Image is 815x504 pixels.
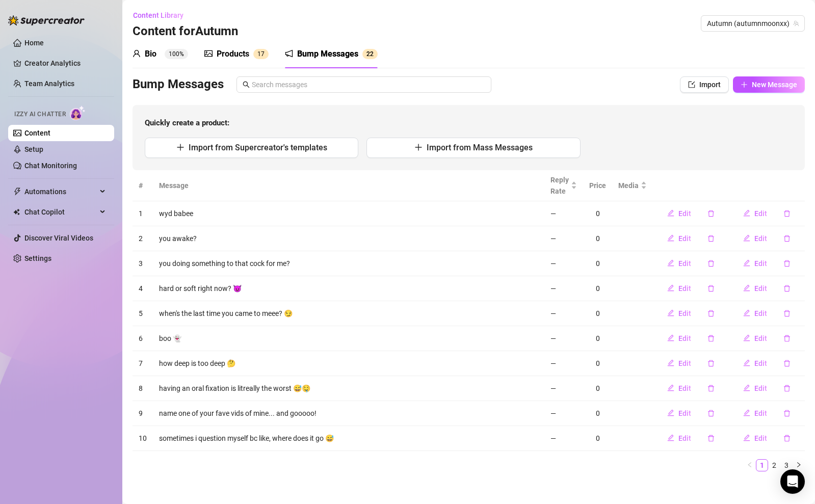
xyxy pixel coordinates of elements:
a: Content [24,129,50,137]
span: import [688,81,695,88]
div: Products [217,48,249,60]
span: delete [783,435,791,442]
button: delete [699,405,723,421]
span: Media [618,180,639,191]
span: thunderbolt [13,188,21,196]
button: delete [699,205,723,222]
div: 0 [589,308,606,319]
span: Import from Mass Messages [427,143,533,152]
div: Open Intercom Messenger [780,469,805,494]
td: how deep is too deep 🤔 [153,351,544,376]
span: New Message [752,81,797,89]
button: delete [775,380,799,396]
button: delete [775,255,799,272]
td: wyd babee [153,201,544,226]
span: delete [783,260,791,267]
td: 1 [133,201,153,226]
span: delete [707,385,715,392]
div: 0 [589,208,606,219]
td: sometimes i question myself bc like, where does it go 😅 [153,426,544,451]
button: delete [699,430,723,446]
span: Edit [754,334,767,342]
button: delete [699,255,723,272]
td: 6 [133,326,153,351]
span: left [747,462,753,468]
span: delete [707,210,715,217]
a: Team Analytics [24,79,74,88]
img: AI Chatter [70,105,86,120]
span: Edit [754,209,767,218]
span: Edit [678,284,691,293]
a: Home [24,39,44,47]
button: delete [699,380,723,396]
span: Izzy AI Chatter [14,110,66,119]
span: plus [414,143,423,151]
button: Edit [659,305,699,322]
td: — [544,251,583,276]
span: Chat Copilot [24,204,97,220]
span: Autumn (autumnmoonxx) [707,16,799,31]
span: Edit [678,259,691,268]
a: 1 [756,460,768,471]
span: edit [667,334,674,341]
span: edit [743,209,750,217]
button: Edit [659,330,699,347]
span: edit [667,359,674,366]
td: — [544,276,583,301]
span: user [133,49,141,58]
div: Bump Messages [297,48,358,60]
button: delete [699,280,723,297]
a: Settings [24,254,51,262]
span: right [796,462,802,468]
span: delete [783,410,791,417]
span: delete [783,360,791,367]
td: 5 [133,301,153,326]
span: edit [667,284,674,291]
span: delete [783,285,791,292]
a: Chat Monitoring [24,162,77,170]
span: edit [743,359,750,366]
td: 10 [133,426,153,451]
span: edit [743,309,750,316]
span: delete [707,310,715,317]
span: delete [783,210,791,217]
span: 7 [261,50,265,58]
button: Edit [735,380,775,396]
th: Message [153,170,544,201]
button: Edit [735,255,775,272]
button: delete [775,330,799,347]
span: Edit [678,384,691,392]
span: delete [783,385,791,392]
span: plus [741,81,748,88]
span: delete [783,310,791,317]
button: Edit [735,430,775,446]
span: edit [743,334,750,341]
span: Edit [754,259,767,268]
span: delete [707,260,715,267]
span: 2 [370,50,374,58]
span: edit [667,384,674,391]
span: edit [667,234,674,242]
li: 3 [780,459,793,471]
span: Edit [678,359,691,367]
td: 3 [133,251,153,276]
button: Edit [659,355,699,372]
button: delete [699,355,723,372]
button: delete [775,405,799,421]
span: Edit [754,409,767,417]
button: Edit [659,380,699,396]
span: edit [667,259,674,267]
button: Edit [659,255,699,272]
td: — [544,401,583,426]
span: Import [699,81,721,89]
span: delete [707,235,715,242]
span: edit [743,409,750,416]
button: Import from Mass Messages [366,138,580,158]
button: Edit [735,405,775,421]
span: Edit [678,309,691,317]
span: Edit [754,384,767,392]
button: Edit [659,230,699,247]
button: Edit [735,230,775,247]
div: 0 [589,383,606,394]
button: delete [699,230,723,247]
